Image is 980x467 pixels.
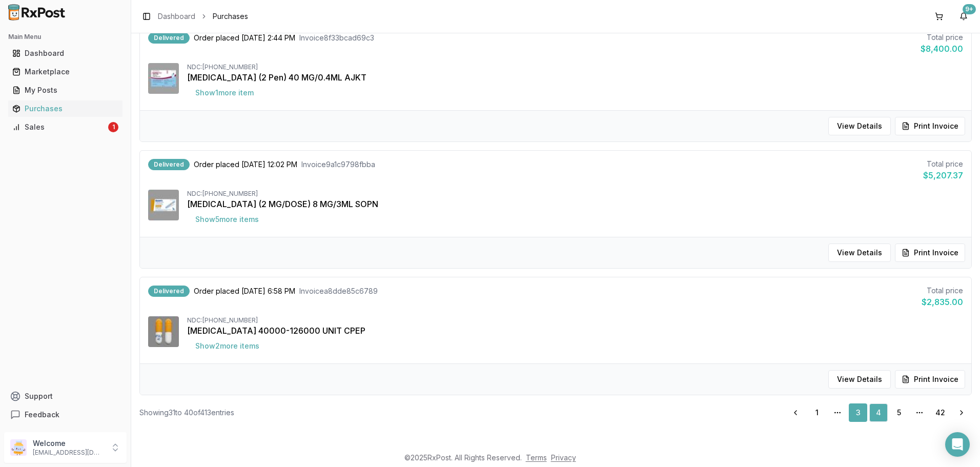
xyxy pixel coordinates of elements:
a: Dashboard [8,44,122,63]
button: Print Invoice [895,370,965,389]
a: 4 [869,403,888,422]
a: 3 [849,403,867,422]
button: Print Invoice [895,117,965,135]
a: My Posts [8,81,122,99]
img: Humira (2 Pen) 40 MG/0.4ML AJKT [148,63,179,94]
div: Delivered [148,286,190,297]
button: Sales1 [4,119,127,135]
img: Zenpep 40000-126000 UNIT CPEP [148,316,179,347]
div: Dashboard [12,48,118,58]
a: 5 [890,403,908,422]
img: RxPost Logo [4,4,70,21]
button: 9+ [955,8,972,25]
div: Total price [923,159,963,169]
div: Purchases [12,104,118,114]
div: $8,400.00 [921,43,963,55]
img: Ozempic (2 MG/DOSE) 8 MG/3ML SOPN [148,190,179,220]
span: Invoice 8f33bcad69c3 [299,33,374,43]
a: Go to next page [951,403,972,422]
button: View Details [828,117,891,135]
div: Showing 31 to 40 of 413 entries [139,408,234,418]
button: Print Invoice [895,243,965,262]
a: Privacy [551,453,576,462]
nav: pagination [785,403,972,422]
div: NDC: [PHONE_NUMBER] [187,63,963,71]
button: My Posts [4,82,127,98]
button: Feedback [4,405,127,424]
button: View Details [828,370,891,389]
div: [MEDICAL_DATA] 40000-126000 UNIT CPEP [187,324,963,337]
div: $2,835.00 [922,296,963,308]
div: NDC: [PHONE_NUMBER] [187,190,963,198]
div: My Posts [12,85,118,95]
button: Dashboard [4,45,127,62]
div: [MEDICAL_DATA] (2 MG/DOSE) 8 MG/3ML SOPN [187,198,963,210]
img: User avatar [10,439,27,456]
span: Feedback [25,410,59,420]
span: Purchases [213,11,248,22]
a: Terms [526,453,547,462]
div: Marketplace [12,67,118,77]
button: Marketplace [4,64,127,80]
button: Show2more items [187,337,268,355]
span: Invoice 9a1c9798fbba [301,159,375,170]
a: Go to previous page [785,403,806,422]
a: Purchases [8,99,122,118]
a: Marketplace [8,63,122,81]
div: Sales [12,122,106,132]
p: Welcome [33,438,104,449]
div: 9+ [963,4,976,14]
button: Show1more item [187,84,262,102]
button: View Details [828,243,891,262]
a: Dashboard [158,11,195,22]
div: 1 [108,122,118,132]
div: Total price [921,32,963,43]
a: 1 [808,403,826,422]
div: Total price [922,286,963,296]
button: Show5more items [187,210,267,229]
nav: breadcrumb [158,11,248,22]
div: Delivered [148,32,190,44]
div: Open Intercom Messenger [945,432,970,457]
p: [EMAIL_ADDRESS][DOMAIN_NAME] [33,449,104,457]
span: Order placed [DATE] 12:02 PM [194,159,297,170]
span: Invoice a8dde85c6789 [299,286,378,296]
button: Purchases [4,100,127,117]
div: NDC: [PHONE_NUMBER] [187,316,963,324]
span: Order placed [DATE] 6:58 PM [194,286,295,296]
a: Sales1 [8,118,122,136]
span: Order placed [DATE] 2:44 PM [194,33,295,43]
div: Delivered [148,159,190,170]
button: Support [4,387,127,405]
div: [MEDICAL_DATA] (2 Pen) 40 MG/0.4ML AJKT [187,71,963,84]
h2: Main Menu [8,33,122,41]
div: $5,207.37 [923,169,963,181]
a: 42 [931,403,949,422]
